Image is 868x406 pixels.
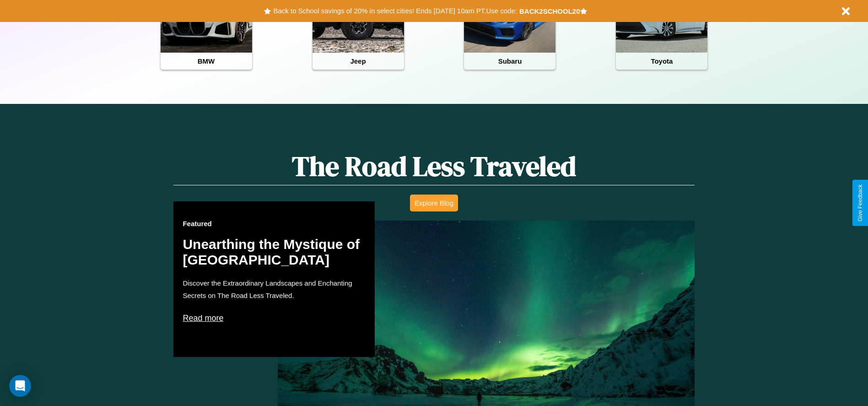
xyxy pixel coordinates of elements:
h4: Toyota [616,53,707,70]
h4: Jeep [313,53,404,70]
div: Give Feedback [857,184,863,222]
div: Open Intercom Messenger [9,375,31,397]
h3: Featured [183,220,366,227]
b: BACK2SCHOOL20 [519,7,580,15]
button: Back to School savings of 20% in select cities! Ends [DATE] 10am PT.Use code: [271,5,519,17]
button: Explore Blog [410,195,458,211]
p: Discover the Extraordinary Landscapes and Enchanting Secrets on The Road Less Traveled. [183,277,366,302]
p: Read more [183,311,366,325]
h4: BMW [161,53,252,70]
h1: The Road Less Traveled [173,147,694,185]
h4: Subaru [464,53,555,70]
h2: Unearthing the Mystique of [GEOGRAPHIC_DATA] [183,237,366,268]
